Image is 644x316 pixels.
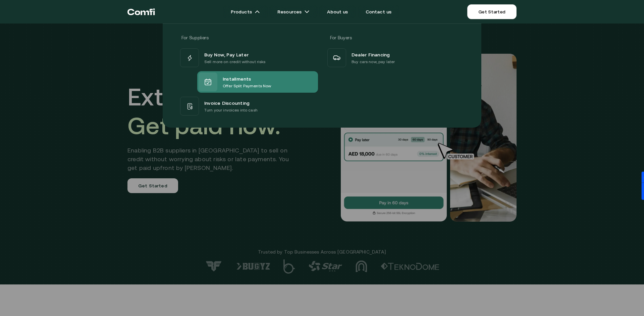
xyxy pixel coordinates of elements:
a: Dealer FinancingBuy cars now, pay later [326,47,465,69]
a: InstallmentsOffer Split Payments Now [179,69,318,95]
span: Invoice Discounting [204,99,250,107]
span: Installments [223,75,251,83]
p: Buy cars now, pay later [352,58,395,65]
span: For Buyers [330,35,352,40]
span: For Suppliers [181,35,208,40]
a: Resourcesarrow icons [269,5,318,18]
a: About us [319,5,356,18]
p: Offer Split Payments Now [223,83,271,89]
p: Turn your invoices into cash [204,107,258,114]
img: arrow icons [255,9,260,14]
img: arrow icons [304,9,310,14]
a: Buy Now, Pay LaterSell more on credit without risks [179,47,318,69]
a: Contact us [358,5,400,18]
span: Buy Now, Pay Later [204,50,249,58]
a: Get Started [467,4,517,19]
span: Dealer Financing [352,50,390,58]
p: Sell more on credit without risks [204,58,266,65]
a: Productsarrow icons [223,5,268,18]
a: Invoice DiscountingTurn your invoices into cash [179,95,318,117]
a: Return to the top of the Comfi home page [127,2,155,22]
